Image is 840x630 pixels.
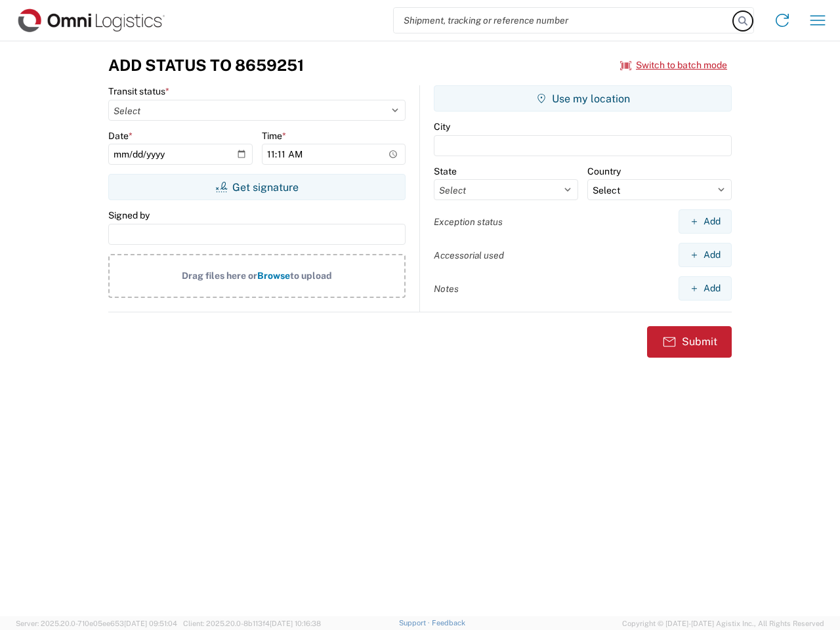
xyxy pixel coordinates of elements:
[434,121,450,133] label: City
[434,249,504,261] label: Accessorial used
[108,209,150,221] label: Signed by
[399,619,432,627] a: Support
[679,276,732,301] button: Add
[108,85,169,97] label: Transit status
[434,283,459,295] label: Notes
[432,619,465,627] a: Feedback
[262,130,286,142] label: Time
[434,165,457,177] label: State
[108,174,406,200] button: Get signature
[183,619,321,627] span: Client: 2025.20.0-8b113f4
[434,216,503,228] label: Exception status
[182,270,257,281] span: Drag files here or
[647,326,732,358] button: Submit
[108,130,133,142] label: Date
[290,270,332,281] span: to upload
[679,209,732,234] button: Add
[108,56,304,75] h3: Add Status to 8659251
[394,8,734,33] input: Shipment, tracking or reference number
[257,270,290,281] span: Browse
[16,619,177,627] span: Server: 2025.20.0-710e05ee653
[587,165,621,177] label: Country
[622,618,824,629] span: Copyright © [DATE]-[DATE] Agistix Inc., All Rights Reserved
[270,619,321,627] span: [DATE] 10:16:38
[124,619,177,627] span: [DATE] 09:51:04
[434,85,732,112] button: Use my location
[620,54,727,76] button: Switch to batch mode
[679,243,732,267] button: Add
